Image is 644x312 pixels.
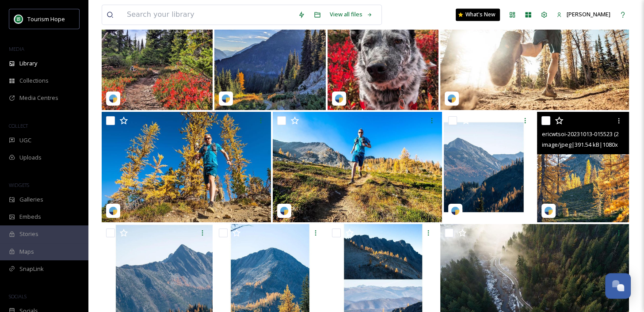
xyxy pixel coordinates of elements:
span: UGC [19,136,31,145]
img: ericwtsoi-20231013-015523 (1).jpg [444,112,535,222]
img: ericwtsoi-20231013-015523 (2).jpg [537,112,629,222]
span: Tourism Hope [27,15,65,23]
span: SnapLink [19,265,44,273]
img: snapsea-logo.png [109,94,118,103]
a: [PERSON_NAME] [552,6,615,23]
img: snapsea-logo.png [109,206,118,215]
img: behnksy-20231013-042101 (2).jpg [102,112,271,222]
span: image/jpeg | 391.54 kB | 1080 x 1350 [541,140,630,148]
button: Open Chat [605,273,631,299]
span: Maps [19,247,34,256]
span: Collections [19,76,49,85]
span: Uploads [19,153,42,162]
span: [PERSON_NAME] [567,10,610,18]
span: WIDGETS [9,182,29,188]
img: snapsea-logo.png [335,94,343,103]
img: snapsea-logo.png [451,206,460,215]
a: View all files [325,6,377,23]
img: snapsea-logo.png [447,94,456,103]
span: Galleries [19,195,43,204]
img: snapsea-logo.png [544,206,553,215]
span: SOCIALS [9,293,27,300]
input: Search your library [122,5,293,24]
span: Media Centres [19,94,58,102]
a: What's New [456,8,500,21]
img: logo.png [14,15,23,23]
span: Library [19,59,37,68]
span: MEDIA [9,46,24,52]
span: Embeds [19,213,41,221]
img: snapsea-logo.png [280,206,289,215]
img: behnksy-20231013-042101.jpg [273,112,442,222]
span: Stories [19,230,38,238]
img: snapsea-logo.png [221,94,230,103]
span: ericwtsoi-20231013-015523 (2).jpg [541,129,629,138]
span: COLLECT [9,122,28,129]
